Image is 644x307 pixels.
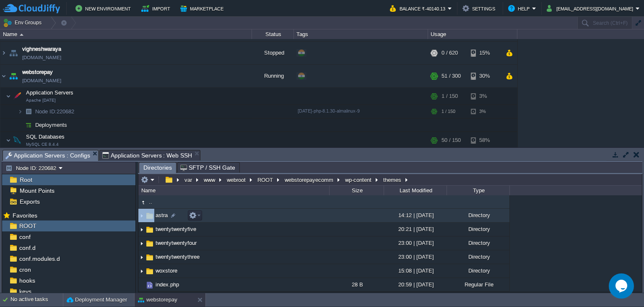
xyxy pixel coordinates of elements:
[141,3,173,13] button: Import
[145,267,154,276] img: AMDAwAAAACH5BAEAAAAALAAAAAABAAEAAAICRAEAOw==
[154,281,180,288] a: index.php
[18,176,34,184] span: Root
[10,293,63,307] div: No active tasks
[145,281,154,290] img: AMDAwAAAACH5BAEAAAAALAAAAAABAAEAAAICRAEAOw==
[329,278,384,291] div: 28 B
[22,45,61,53] span: vighneshwaraya
[154,253,201,260] a: twentytwentythree
[256,176,275,184] button: ROOT
[6,88,11,105] img: AMDAwAAAACH5BAEAAAAALAAAAAABAAEAAAICRAEAOw==
[139,186,329,195] div: Name
[154,226,197,233] a: twentytwentyfive
[441,105,455,118] div: 1 / 150
[18,255,61,262] a: conf.modules.d
[26,98,56,103] span: Apache [DATE]
[203,176,217,184] button: www
[3,3,60,14] img: CloudJiffy
[294,29,428,39] div: Tags
[18,187,56,194] a: Mount Points
[344,176,374,184] button: wp-content
[471,65,498,87] div: 30%
[138,209,145,222] img: AMDAwAAAACH5BAEAAAAALAAAAAABAAEAAAICRAEAOw==
[18,266,32,273] a: cron
[11,88,23,105] img: AMDAwAAAACH5BAEAAAAALAAAAAABAAEAAAICRAEAOw==
[145,225,154,234] img: AMDAwAAAACH5BAEAAAAALAAAAAABAAEAAAICRAEAOw==
[18,222,38,230] a: ROOT
[26,142,59,147] span: MySQL CE 8.4.4
[11,212,39,219] a: Favorites
[441,132,461,149] div: 50 / 150
[252,42,294,64] div: Stopped
[447,223,509,236] div: Directory
[22,76,61,85] a: [DOMAIN_NAME]
[18,244,37,252] a: conf.d
[138,251,145,264] img: AMDAwAAAACH5BAEAAAAALAAAAAABAAEAAAICRAEAOw==
[384,278,447,291] div: 20:59 | [DATE]
[20,34,23,36] img: AMDAwAAAACH5BAEAAAAALAAAAAABAAEAAAICRAEAOw==
[428,29,517,39] div: Usage
[145,239,154,248] img: AMDAwAAAACH5BAEAAAAALAAAAAABAAEAAAICRAEAOw==
[384,264,447,277] div: 15:08 | [DATE]
[0,65,7,87] img: AMDAwAAAACH5BAEAAAAALAAAAAABAAEAAAICRAEAOw==
[154,267,179,274] span: woxstore
[330,186,384,195] div: Size
[22,68,53,76] a: webstorepay
[1,29,252,39] div: Name
[180,3,226,13] button: Marketplace
[447,250,509,263] div: Directory
[75,3,133,13] button: New Environment
[34,108,75,115] span: 220682
[471,105,498,118] div: 3%
[148,198,153,205] a: ..
[102,150,192,160] span: Application Servers : Web SSH
[390,3,448,13] button: Balance ₹-40140.13
[609,273,636,299] iframe: chat widget
[384,250,447,263] div: 23:00 | [DATE]
[18,277,36,284] a: hooks
[384,209,447,222] div: 14:12 | [DATE]
[34,108,75,115] a: Node ID:220682
[382,176,403,184] button: themes
[441,88,458,105] div: 1 / 150
[34,121,68,129] a: Deployments
[143,163,172,173] span: Directories
[18,198,41,205] a: Exports
[154,239,198,247] a: twentytwentyfour
[154,212,169,219] a: astra
[25,133,66,140] span: SQL Databases
[441,42,458,64] div: 0 / 620
[384,236,447,249] div: 23:00 | [DATE]
[23,118,34,131] img: AMDAwAAAACH5BAEAAAAALAAAAAABAAEAAAICRAEAOw==
[447,186,509,195] div: Type
[25,89,75,96] a: Application ServersApache [DATE]
[0,42,7,64] img: AMDAwAAAACH5BAEAAAAALAAAAAABAAEAAAICRAEAOw==
[547,3,636,13] button: [EMAIL_ADDRESS][DOMAIN_NAME]
[447,264,509,277] div: Directory
[226,176,248,184] button: webroot
[138,223,145,236] img: AMDAwAAAACH5BAEAAAAALAAAAAABAAEAAAICRAEAOw==
[252,65,294,87] div: Running
[3,17,44,29] button: Env Groups
[18,233,32,241] a: conf
[138,174,642,186] input: Click to enter the path
[5,150,90,161] span: Application Servers : Configs
[138,265,145,278] img: AMDAwAAAACH5BAEAAAAALAAAAAABAAEAAAICRAEAOw==
[23,105,34,118] img: AMDAwAAAACH5BAEAAAAALAAAAAABAAEAAAICRAEAOw==
[283,176,335,184] button: webstorepayecomm
[8,42,19,64] img: AMDAwAAAACH5BAEAAAAALAAAAAABAAEAAAICRAEAOw==
[5,164,59,172] button: Node ID: 220682
[18,118,23,131] img: AMDAwAAAACH5BAEAAAAALAAAAAABAAEAAAICRAEAOw==
[447,278,509,291] div: Regular File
